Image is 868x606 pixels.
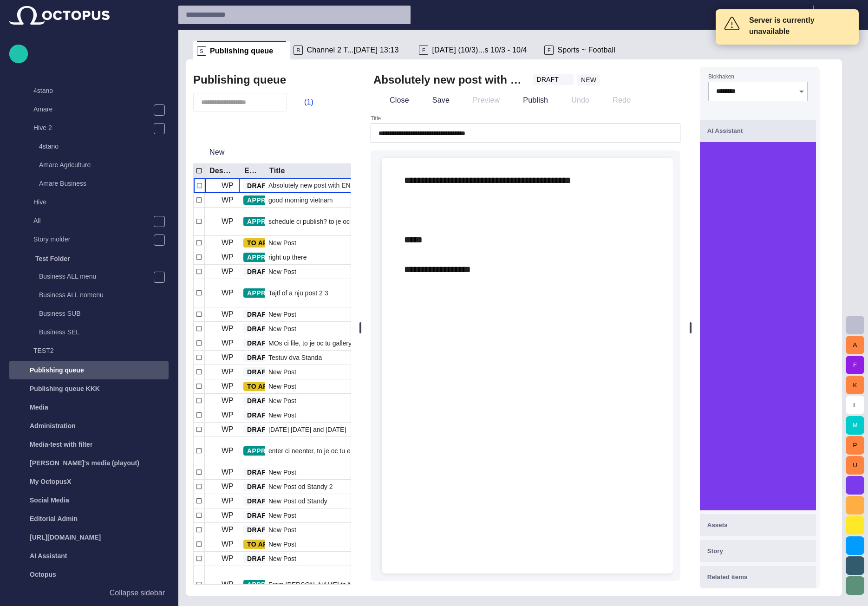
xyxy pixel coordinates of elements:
h2: Publishing queue [193,73,286,86]
div: Business SUB [20,305,169,324]
div: F[DATE] (10/3)...s 10/3 - 10/4 [415,41,541,59]
span: Assets [707,521,728,528]
span: schedule ci publish? to je oc tu draft [268,217,372,226]
button: L [846,396,864,414]
span: good morning vietnam [268,195,333,205]
span: New Post od Standy 2 [268,482,333,491]
span: today tomorrow and yesterday [268,425,346,434]
p: WP [222,266,234,277]
div: Amare Business [20,175,169,194]
button: Story [700,540,816,562]
div: Business ALL nomenu [20,287,169,305]
p: Business SUB [39,309,169,318]
button: K [846,376,864,394]
button: DRAFT [243,324,289,333]
p: WP [222,195,234,206]
span: Related items [707,573,748,580]
p: WP [222,510,234,521]
p: WP [222,524,234,535]
span: New Post [268,310,296,319]
label: Title [371,115,381,123]
p: WP [222,445,234,456]
span: New Post [268,540,296,549]
button: KP [819,6,862,22]
p: TEST2 [33,346,169,355]
span: New Post [268,511,296,520]
button: U [846,456,864,475]
div: Story molder [15,231,169,249]
span: Sports ~ Football [557,46,615,55]
p: WP [222,395,234,406]
p: WP [222,539,234,550]
button: Save [416,92,453,109]
p: WP [222,309,234,320]
p: Hive 2 [33,123,153,132]
div: Amare Agriculture [20,156,169,175]
button: DRAFT [243,353,289,362]
div: Hive 24stanoAmare AgricultureAmare Business [15,119,169,194]
p: WP [222,287,234,299]
button: Open [795,85,808,98]
h2: Absolutely new post with ENTER escape [373,72,525,87]
div: SPublishing queue [193,41,290,59]
p: Test Folder [35,254,70,263]
div: [PERSON_NAME]'s media (playout) [9,454,169,472]
p: F [544,46,554,55]
p: Story molder [33,235,153,244]
label: Blokhaken [708,72,734,80]
p: WP [222,237,234,248]
div: 4stano [20,138,169,156]
button: DRAFT [243,468,289,477]
button: P [846,436,864,455]
p: Publishing queue KKK [30,384,100,393]
div: [URL][DOMAIN_NAME] [9,528,169,547]
button: AI Assistant [700,120,816,142]
button: M [846,416,864,435]
span: New Post od Standy [268,496,327,506]
div: 4stano [15,82,169,101]
div: Title [269,166,285,176]
span: New Post [268,267,296,276]
div: Destination [209,166,232,176]
p: Octopus [30,570,56,579]
button: APPROVED [243,217,304,226]
span: Story [707,547,723,554]
button: TO APPROVE [243,540,310,549]
p: WP [222,252,234,263]
p: Social Media [30,495,69,505]
iframe: AI Assistant [700,142,816,510]
p: [URL][DOMAIN_NAME] [30,533,101,542]
p: WP [222,424,234,435]
button: DRAFT [243,411,289,420]
span: New Post [268,525,296,534]
button: DRAFT [243,339,289,348]
button: TO APPROVE [243,382,310,391]
span: New Post [268,411,296,420]
span: Publishing queue [210,46,273,56]
p: WP [222,467,234,478]
div: Amare [15,101,169,119]
span: DRAFT [536,75,559,84]
button: DRAFT [243,496,289,506]
button: APPROVED [243,195,304,205]
p: F [419,46,428,55]
p: Business ALL menu [39,272,153,281]
span: New Post [268,238,296,248]
p: Business SEL [39,327,169,337]
p: My OctopusX [30,477,71,486]
p: Publishing queue [30,365,84,375]
p: WP [222,381,234,392]
span: AI Assistant [707,127,743,134]
span: [DATE] (10/3)...s 10/3 - 10/4 [432,46,527,55]
button: DRAFT [243,525,289,534]
p: Amare [33,104,153,114]
div: All [15,212,169,231]
p: WP [222,216,234,227]
button: DRAFT [243,181,289,190]
p: Business ALL nomenu [39,290,169,300]
p: Collapse sidebar [110,587,165,599]
p: WP [222,366,234,378]
p: WP [222,553,234,564]
p: WP [222,495,234,507]
p: WP [222,352,234,363]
